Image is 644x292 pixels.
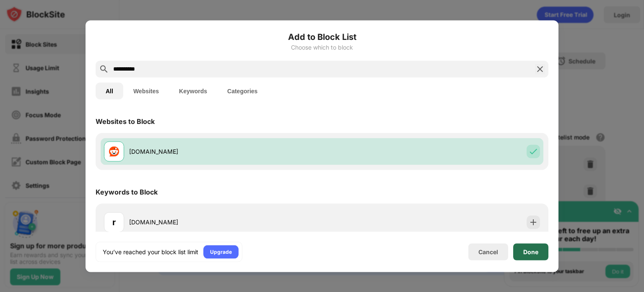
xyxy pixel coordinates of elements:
[96,187,158,196] div: Keywords to Block
[169,82,217,99] button: Keywords
[535,64,545,74] img: search-close
[217,82,267,99] button: Categories
[96,30,548,43] h6: Add to Block List
[123,82,169,99] button: Websites
[109,146,119,156] img: favicons
[96,82,123,99] button: All
[129,218,322,226] div: [DOMAIN_NAME]
[99,64,109,74] img: search.svg
[523,248,538,255] div: Done
[103,247,198,256] div: You’ve reached your block list limit
[210,247,232,256] div: Upgrade
[96,117,155,125] div: Websites to Block
[96,44,548,50] div: Choose which to block
[129,147,322,156] div: [DOMAIN_NAME]
[112,216,116,228] div: r
[478,248,498,255] div: Cancel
